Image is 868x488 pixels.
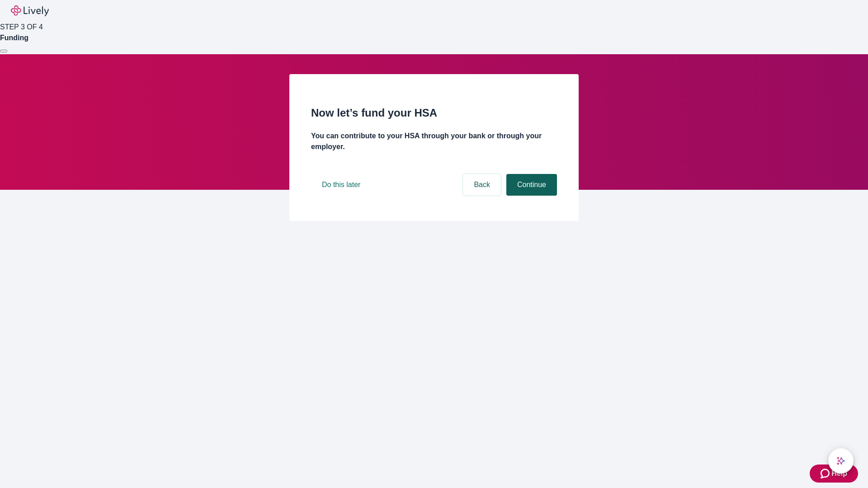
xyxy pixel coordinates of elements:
button: chat [828,448,854,474]
button: Zendesk support iconHelp [810,465,858,483]
span: Help [831,468,847,479]
h2: Now let’s fund your HSA [311,105,557,121]
button: Continue [506,174,557,196]
button: Back [463,174,501,196]
img: Lively [11,5,49,16]
button: Do this later [311,174,371,196]
h4: You can contribute to your HSA through your bank or through your employer. [311,131,557,152]
svg: Lively AI Assistant [836,456,845,465]
svg: Zendesk support icon [821,468,831,479]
